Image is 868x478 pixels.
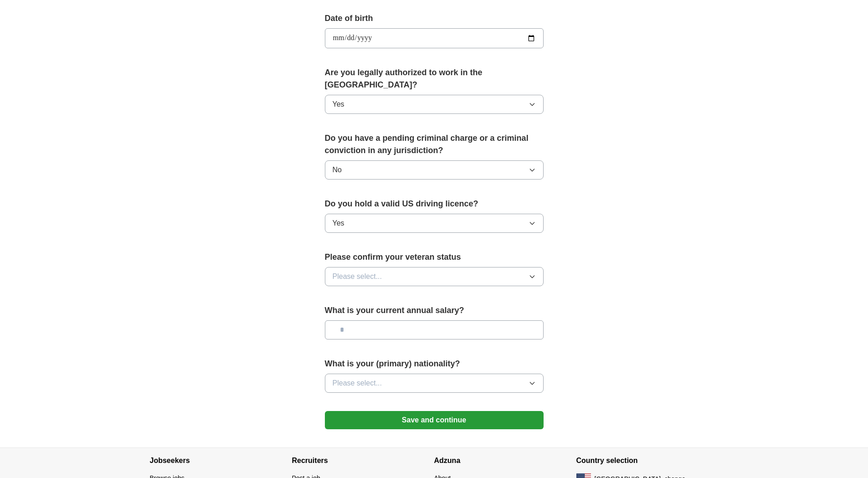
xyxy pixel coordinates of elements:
[325,12,544,25] label: Date of birth
[325,411,544,429] button: Save and continue
[325,304,544,317] label: What is your current annual salary?
[325,251,544,263] label: Please confirm your veteran status
[325,214,544,233] button: Yes
[333,378,382,389] span: Please select...
[333,99,344,110] span: Yes
[325,95,544,114] button: Yes
[333,218,344,229] span: Yes
[325,67,544,91] label: Are you legally authorized to work in the [GEOGRAPHIC_DATA]?
[576,448,719,473] h4: Country selection
[325,267,544,286] button: Please select...
[333,164,342,175] span: No
[325,198,544,210] label: Do you hold a valid US driving licence?
[325,358,544,370] label: What is your (primary) nationality?
[333,271,382,282] span: Please select...
[325,160,544,180] button: No
[325,374,544,393] button: Please select...
[325,132,544,157] label: Do you have a pending criminal charge or a criminal conviction in any jurisdiction?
